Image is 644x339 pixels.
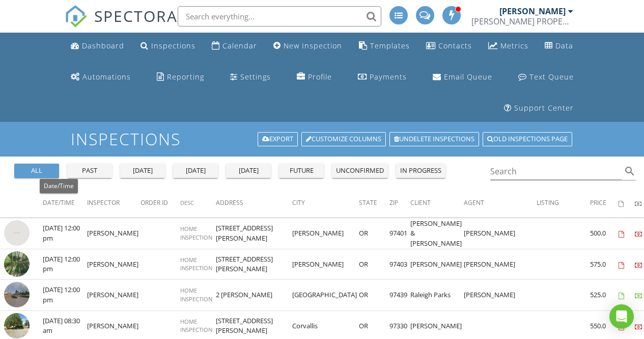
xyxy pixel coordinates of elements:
[619,189,635,218] th: Agreements signed: Not sorted.
[400,166,441,176] div: in progress
[389,132,479,146] a: Undelete inspections
[410,280,464,311] td: Raleigh Parks
[537,198,559,207] span: Listing
[180,225,212,241] span: HOME INSPECTION
[94,5,178,27] span: SPECTORA
[464,280,537,311] td: [PERSON_NAME]
[590,198,606,207] span: Price
[141,198,168,207] span: Order ID
[178,6,381,27] input: Search everything...
[389,218,410,249] td: 97401
[87,249,141,280] td: [PERSON_NAME]
[514,68,578,87] a: Text Queue
[499,6,566,16] div: [PERSON_NAME]
[624,165,636,177] i: search
[359,280,389,311] td: OR
[82,41,124,50] div: Dashboard
[4,313,30,338] img: streetview
[71,130,573,148] h1: Inspections
[444,72,492,82] div: Email Queue
[216,218,292,249] td: [STREET_ADDRESS][PERSON_NAME]
[464,218,537,249] td: [PERSON_NAME]
[529,72,574,82] div: Text Queue
[370,72,407,82] div: Payments
[500,41,528,50] div: Metrics
[173,164,218,178] button: [DATE]
[124,166,161,176] div: [DATE]
[208,37,261,56] a: Calendar
[4,220,30,246] img: streetview
[180,256,212,272] span: HOME INSPECTION
[359,189,389,218] th: State: Not sorted.
[422,37,476,56] a: Contacts
[292,198,305,207] span: City
[216,198,243,207] span: Address
[464,249,537,280] td: [PERSON_NAME]
[590,218,619,249] td: 500.0
[359,249,389,280] td: OR
[308,72,332,82] div: Profile
[464,198,484,207] span: Agent
[292,249,359,280] td: [PERSON_NAME]
[136,37,200,56] a: Inspections
[590,249,619,280] td: 575.0
[537,189,590,218] th: Listing: Not sorted.
[43,218,87,249] td: [DATE] 12:00 pm
[18,166,55,176] div: all
[396,164,445,178] button: in progress
[43,189,87,218] th: Date/Time: Not sorted.
[292,218,359,249] td: [PERSON_NAME]
[67,37,128,56] a: Dashboard
[67,164,112,178] button: past
[180,199,194,206] span: Desc
[336,166,384,176] div: unconfirmed
[292,280,359,311] td: [GEOGRAPHIC_DATA]
[410,189,464,218] th: Client: Not sorted.
[87,198,120,207] span: Inspector
[590,189,619,218] th: Price: Not sorted.
[258,132,298,146] a: Export
[438,41,472,50] div: Contacts
[429,68,496,87] a: Email Queue
[269,37,346,56] a: New Inspection
[71,166,108,176] div: past
[370,41,410,50] div: Templates
[490,163,622,180] input: Search
[87,218,141,249] td: [PERSON_NAME]
[180,286,212,303] span: HOME INSPECTION
[293,68,336,87] a: Company Profile
[216,189,292,218] th: Address: Not sorted.
[120,164,165,178] button: [DATE]
[284,41,342,50] div: New Inspection
[355,37,414,56] a: Templates
[359,198,377,207] span: State
[226,164,271,178] button: [DATE]
[65,14,178,35] a: SPECTORA
[464,189,537,218] th: Agent: Not sorted.
[43,280,87,311] td: [DATE] 12:00 pm
[609,304,634,329] div: Open Intercom Messenger
[177,166,214,176] div: [DATE]
[301,132,386,146] a: Customize Columns
[410,249,464,280] td: [PERSON_NAME]
[230,166,267,176] div: [DATE]
[153,68,208,87] a: Reporting
[410,198,431,207] span: Client
[514,103,574,113] div: Support Center
[43,198,75,207] span: Date/Time
[354,68,411,87] a: Payments
[292,189,359,218] th: City: Not sorted.
[332,164,388,178] button: unconfirmed
[283,166,320,176] div: future
[65,5,87,28] img: The Best Home Inspection Software - Spectora
[216,280,292,311] td: 2 [PERSON_NAME]
[226,68,275,87] a: Settings
[483,132,572,146] a: Old inspections page
[410,218,464,249] td: [PERSON_NAME] & [PERSON_NAME]
[484,37,533,56] a: Metrics
[4,251,30,277] img: streetview
[82,72,131,82] div: Automations
[389,198,398,207] span: Zip
[151,41,195,50] div: Inspections
[141,189,180,218] th: Order ID: Not sorted.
